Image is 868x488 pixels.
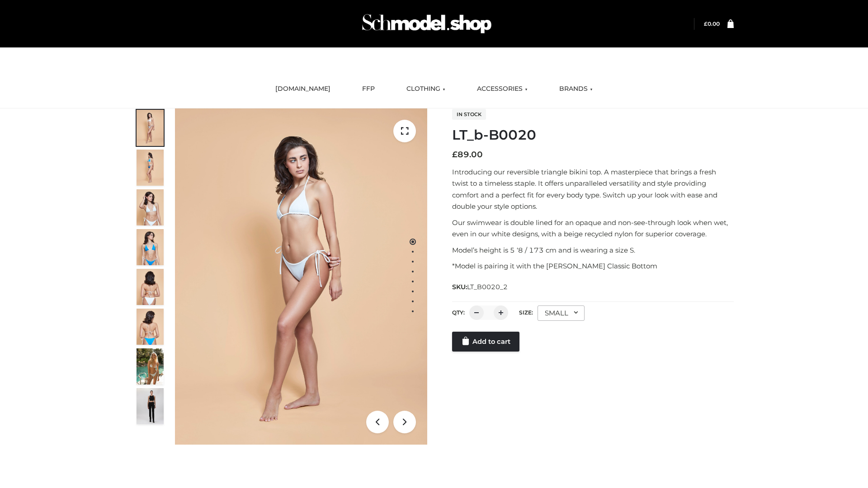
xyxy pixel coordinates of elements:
[400,79,452,99] a: CLOTHING
[137,388,164,424] img: 49df5f96394c49d8b5cbdcda3511328a.HD-1080p-2.5Mbps-49301101_thumbnail.jpg
[704,20,720,27] a: £0.00
[137,229,164,265] img: ArielClassicBikiniTop_CloudNine_AzureSky_OW114ECO_4-scaled.jpg
[452,244,734,256] p: Model’s height is 5 ‘8 / 173 cm and is wearing a size S.
[137,189,164,225] img: ArielClassicBikiniTop_CloudNine_AzureSky_OW114ECO_3-scaled.jpg
[538,305,585,321] div: SMALL
[452,150,458,160] span: £
[137,309,164,345] img: ArielClassicBikiniTop_CloudNine_AzureSky_OW114ECO_8-scaled.jpg
[519,309,533,316] label: Size:
[704,20,708,27] span: £
[452,217,734,240] p: Our swimwear is double lined for an opaque and non-see-through look when wet, even in our white d...
[467,283,508,291] span: LT_B0020_2
[269,79,337,99] a: [DOMAIN_NAME]
[359,6,495,42] img: Schmodel Admin 964
[452,260,734,272] p: *Model is pairing it with the [PERSON_NAME] Classic Bottom
[452,150,483,160] bdi: 89.00
[452,166,734,212] p: Introducing our reversible triangle bikini top. A masterpiece that brings a fresh twist to a time...
[704,20,720,27] bdi: 0.00
[452,109,486,120] span: In stock
[470,79,534,99] a: ACCESSORIES
[452,309,465,316] label: QTY:
[137,269,164,305] img: ArielClassicBikiniTop_CloudNine_AzureSky_OW114ECO_7-scaled.jpg
[452,282,509,292] span: SKU:
[137,348,164,385] img: Arieltop_CloudNine_AzureSky2.jpg
[355,79,382,99] a: FFP
[137,150,164,186] img: ArielClassicBikiniTop_CloudNine_AzureSky_OW114ECO_2-scaled.jpg
[175,108,427,445] img: LT_b-B0020
[552,79,599,99] a: BRANDS
[452,332,519,352] a: Add to cart
[452,127,734,143] h1: LT_b-B0020
[137,110,164,146] img: ArielClassicBikiniTop_CloudNine_AzureSky_OW114ECO_1-scaled.jpg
